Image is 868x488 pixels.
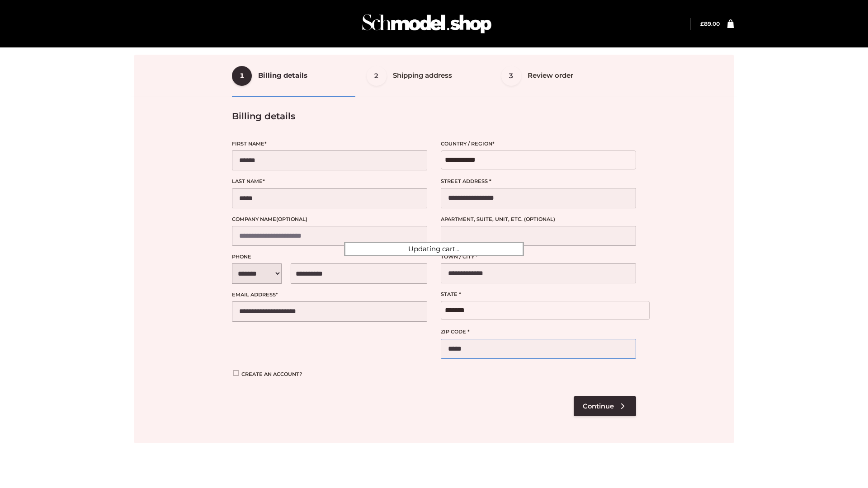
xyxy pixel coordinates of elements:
div: Updating cart... [344,242,524,256]
a: £89.00 [700,20,720,27]
bdi: 89.00 [700,20,720,27]
span: £ [700,20,704,27]
img: Schmodel Admin 964 [359,6,495,42]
